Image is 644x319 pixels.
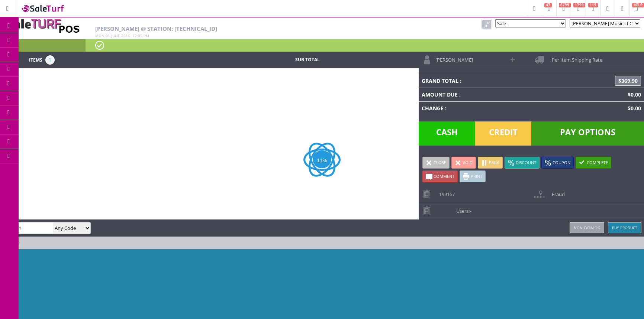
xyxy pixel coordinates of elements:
span: Cash [419,121,475,146]
input: Search [3,222,53,233]
span: 1 [45,55,55,65]
span: HELP [632,3,644,7]
span: Mon [95,33,104,38]
span: 115 [588,3,598,7]
span: 199167 [435,186,455,198]
span: Pay Options [531,121,644,146]
span: June [111,33,120,38]
span: 47 [544,3,552,7]
span: $0.00 [625,91,641,98]
td: Change : [419,101,548,115]
td: Grand Total : [419,74,548,88]
a: Coupon [541,157,574,169]
h2: [PERSON_NAME] @ Station: [TECHNICAL_ID] [95,26,417,32]
span: 01 [106,33,110,38]
span: Users: [453,203,471,214]
span: Comment [434,173,454,179]
span: - [470,208,471,214]
span: 12 [132,33,137,38]
span: 1799 [573,3,585,7]
a: Void [451,157,476,169]
a: Discount [505,157,540,169]
span: 2016 [121,33,130,38]
a: Close [422,157,450,169]
span: $369.90 [615,76,641,86]
img: SaleTurf [21,3,65,13]
span: , : [95,33,149,38]
span: [PERSON_NAME] [432,52,473,63]
span: $0.00 [625,105,641,112]
td: Sub Total [251,55,364,65]
a: Park [478,157,503,169]
span: 05 [138,33,142,38]
span: pm [144,33,149,38]
a: Complete [576,157,611,169]
span: Items [29,55,42,64]
a: Non-catalog [570,222,604,233]
span: Per Item Shipping Rate [548,52,602,63]
td: Amount Due : [419,88,548,101]
span: Credit [475,121,531,146]
a: Print [460,170,486,182]
span: 6799 [559,3,571,7]
span: Fraud [548,186,565,198]
a: Buy Product [608,222,641,233]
